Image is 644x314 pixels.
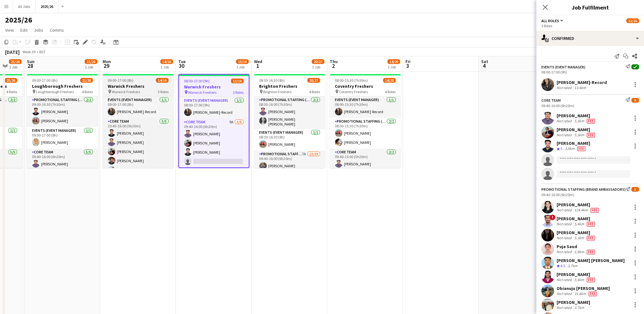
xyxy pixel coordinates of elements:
span: 4 Roles [82,89,93,94]
span: 14/16 [156,78,169,83]
app-card-role: Promotional Staffing (Team Leader)2/208:30-16:00 (7h30m)[PERSON_NAME][PERSON_NAME] [PERSON_NAME] [254,96,325,129]
div: Crew has different fees then in role [585,235,596,240]
h3: Warwick Freshers [103,83,174,89]
div: 5.3km [573,132,585,138]
div: Promotional Staffing (Brand Ambassadors) [541,187,626,192]
span: Tue [178,59,186,64]
div: [PERSON_NAME] [557,202,600,208]
button: All roles [541,18,564,23]
div: 08:00-17:00 (9h) [541,70,639,74]
div: Not rated [557,119,573,124]
a: Jobs [31,26,46,34]
div: [DATE] [5,49,20,55]
app-job-card: 09:00-17:00 (8h)14/16Warwick Freshers Warwick Freshers3 RolesEvents (Event Manager)1/109:00-17:00... [103,74,174,168]
a: Edit [18,26,30,34]
span: 21/26 [85,59,97,64]
h1: 2025/26 [5,15,32,25]
div: Confirmed [536,31,644,46]
span: All roles [541,18,559,23]
div: 09:40-16:00 (6h20m) [541,192,639,197]
div: 3.9km [564,146,576,151]
span: Fee [590,208,599,213]
span: Fee [587,278,595,282]
app-card-role: Core Team9A3/509:40-16:00 (6h20m)[PERSON_NAME][PERSON_NAME][PERSON_NAME] [179,119,249,177]
div: Crew has different fees then in role [585,249,596,254]
span: 4 Roles [385,89,396,94]
button: All Jobs [13,0,35,13]
app-card-role: Events (Event Manager)1/108:30-16:30 (8h)[PERSON_NAME] [254,129,325,151]
div: [PERSON_NAME] [PERSON_NAME] [557,258,625,263]
span: Mon [103,59,111,64]
div: BST [39,49,46,54]
div: 3 Roles [541,23,639,28]
div: Crew has different fees then in role [587,291,598,296]
span: 5 [631,187,639,192]
div: 1 Job [9,65,21,69]
span: Sun [27,59,35,64]
app-card-role: Core Team5/510:40-16:00 (5h20m)[PERSON_NAME][PERSON_NAME][PERSON_NAME][PERSON_NAME][PERSON_NAME] [103,118,174,176]
div: Crew has different fees then in role [589,208,600,213]
a: Comms [47,26,67,34]
span: 28 [26,62,35,69]
div: 13.4km [573,85,587,90]
span: Jobs [34,27,43,33]
div: 5.3km [573,119,585,124]
span: Warwick Freshers [112,89,140,94]
app-card-role: Core Team2/209:40-15:00 (5h20m)[PERSON_NAME] [330,149,401,179]
div: 31.8km [573,291,587,296]
div: 1 Job [236,65,248,69]
div: Crew has different fees then in role [585,277,596,282]
app-card-role: Events (Event Manager)1/108:00-15:30 (7h30m)[PERSON_NAME]-Record [330,96,401,118]
span: Fee [587,236,595,240]
h3: Brighton Freshers [254,83,325,89]
span: 08:00-15:30 (7h30m) [335,78,368,83]
span: 3 Roles [158,89,169,94]
span: Sat [481,59,488,64]
span: Week 39 [21,49,37,54]
span: Comms [50,27,64,33]
app-card-role: Events (Event Manager)1/109:00-17:00 (8h)[PERSON_NAME]-Record [103,96,174,118]
span: Warwick Freshers [188,90,216,95]
span: 20/27 [312,59,324,64]
div: Not rated [557,277,573,282]
div: Crew has different fees then in role [585,221,596,227]
div: 08:00-17:00 (9h)13/16Warwick Freshers Warwick Freshers3 RolesEvents (Event Manager)1/108:00-17:00... [178,74,249,168]
span: 13/16 [231,79,244,83]
span: 13/16 [626,18,639,23]
span: 20/27 [307,78,320,83]
div: 1 Job [388,65,400,69]
span: 2 [329,62,338,69]
span: Fee [577,146,585,151]
div: [PERSON_NAME] [557,127,596,132]
div: 09:40-16:00 (6h20m) [541,103,639,108]
div: 3.7km [566,263,579,269]
div: 124.4km [573,208,589,213]
div: [PERSON_NAME] [557,272,596,277]
div: Not rated [557,208,573,213]
span: 25/26 [9,59,22,64]
app-job-card: 08:30-16:30 (8h)20/27Brighton Freshers Brighton Freshers4 RolesPromotional Staffing (Team Leader)... [254,74,325,168]
span: Wed [254,59,262,64]
span: Loughborough Freshers [36,89,74,94]
span: 14/16 [160,59,173,64]
span: 09:00-17:00 (8h) [32,78,58,83]
div: 5.3km [573,235,585,240]
app-card-role: Events (Event Manager)1/108:00-17:00 (9h)[PERSON_NAME]-Record [179,97,249,119]
h3: Job Fulfilment [536,3,644,11]
div: 3.7km [573,305,585,310]
app-job-card: 09:00-17:00 (8h)21/26Loughborough Freshers Loughborough Freshers4 RolesPromotional Staffing (Team... [27,74,98,168]
span: 09:00-17:00 (8h) [108,78,133,83]
span: 25/26 [4,78,17,83]
span: Fee [587,250,595,254]
span: 14/20 [387,59,400,64]
app-job-card: 08:00-15:30 (7h30m)14/20Coventry Freshers Coventry Freshers4 RolesEvents (Event Manager)1/108:00-... [330,74,401,168]
span: ! [550,215,555,220]
span: 4 Roles [309,89,320,94]
span: 21/26 [80,78,93,83]
span: 5 [560,146,562,151]
span: 13/16 [236,59,249,64]
a: View [3,26,16,34]
span: 08:30-16:30 (8h) [259,78,285,83]
div: 1 Job [312,65,324,69]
